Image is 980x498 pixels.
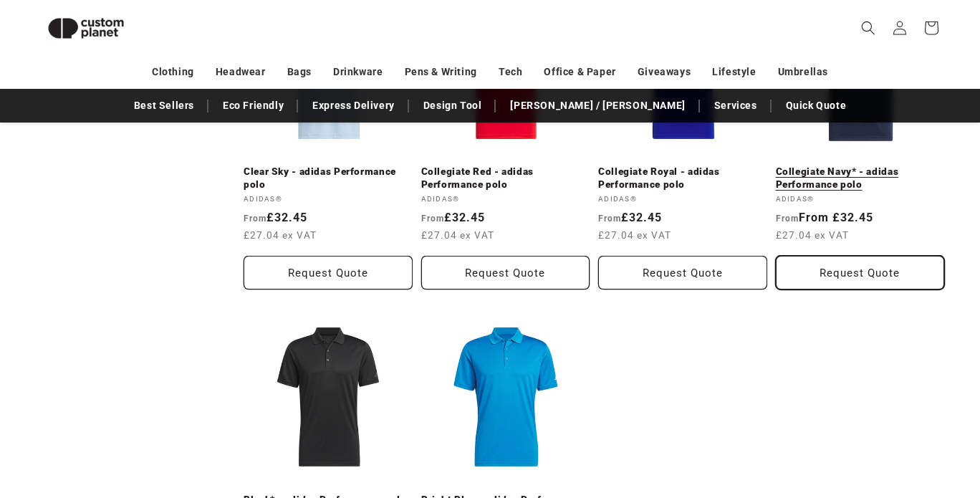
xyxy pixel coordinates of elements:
a: Office & Paper [544,59,615,85]
a: Clothing [152,59,194,85]
a: Eco Friendly [216,93,291,118]
div: Chat Widget [741,343,980,498]
button: Request Quote [244,256,413,289]
a: Collegiate Royal - adidas Performance polo [598,166,767,191]
img: Custom Planet [36,6,136,51]
a: Umbrellas [778,59,828,85]
a: Collegiate Red - adidas Performance polo [421,166,590,191]
a: Best Sellers [127,93,201,118]
a: Giveaways [638,59,691,85]
a: Services [707,93,764,118]
a: Pens & Writing [405,59,477,85]
a: Drinkware [333,59,383,85]
button: Request Quote [776,256,945,289]
a: Clear Sky - adidas Performance polo [244,166,413,191]
iframe: To enrich screen reader interactions, please activate Accessibility in Grammarly extension settings [741,343,980,498]
a: Collegiate Navy* - adidas Performance polo [776,166,945,191]
a: Design Tool [416,93,489,118]
summary: Search [852,12,884,44]
a: Lifestyle [712,59,756,85]
a: Express Delivery [305,93,402,118]
a: [PERSON_NAME] / [PERSON_NAME] [503,93,692,118]
a: Quick Quote [779,93,854,118]
button: Request Quote [598,256,767,289]
a: Tech [499,59,522,85]
button: Request Quote [421,256,590,289]
a: Headwear [216,59,266,85]
a: Bags [287,59,312,85]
